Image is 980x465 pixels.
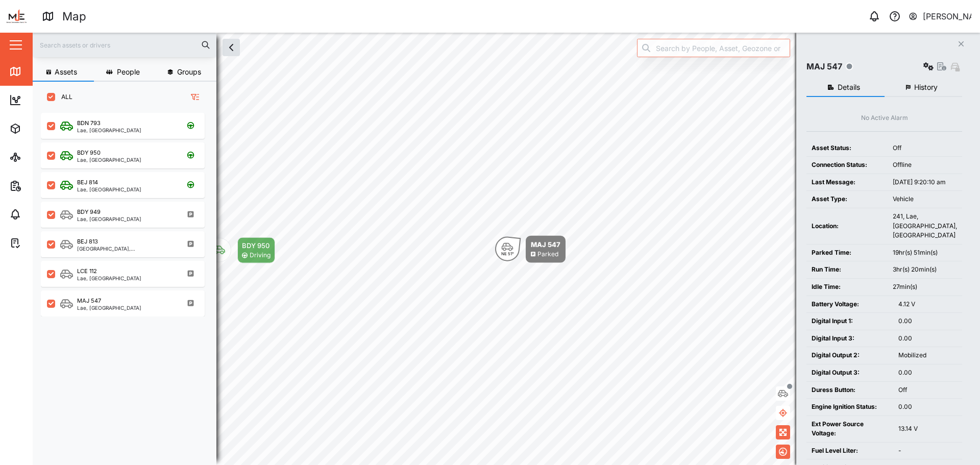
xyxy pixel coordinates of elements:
[893,143,957,153] div: Off
[27,66,50,77] div: Map
[812,300,888,309] div: Battery Voltage:
[893,194,957,204] div: Vehicle
[77,157,141,162] div: Lae, [GEOGRAPHIC_DATA]
[55,68,77,76] span: Assets
[207,237,275,263] div: Map marker
[117,68,140,76] span: People
[77,149,101,157] div: BDY 950
[531,239,560,250] div: MAJ 547
[242,240,271,251] div: BDY 950
[250,251,271,260] div: Driving
[812,316,888,326] div: Digital Input 1:
[893,282,957,292] div: 27min(s)
[27,152,51,163] div: Sites
[812,178,883,187] div: Last Message:
[812,334,888,344] div: Digital Input 3:
[812,402,888,412] div: Engine Ignition Status:
[893,160,957,170] div: Offline
[27,237,55,249] div: Tasks
[55,93,72,101] label: ALL
[495,236,566,263] div: Map marker
[861,113,908,123] div: No Active Alarm
[27,209,58,220] div: Alarms
[898,351,957,360] div: Mobilized
[812,265,883,275] div: Run Time:
[812,248,883,258] div: Parked Time:
[77,216,141,222] div: Lae, [GEOGRAPHIC_DATA]
[501,252,514,256] div: NE 51°
[77,178,98,187] div: BEJ 814
[812,368,888,378] div: Digital Output 3:
[537,250,558,259] div: Parked
[812,160,883,170] div: Connection Status:
[812,194,883,204] div: Asset Type:
[923,10,972,23] div: [PERSON_NAME]
[812,282,883,292] div: Idle Time:
[914,84,938,91] span: History
[41,109,216,457] div: grid
[27,180,61,191] div: Reports
[33,33,980,465] canvas: Map
[177,68,201,76] span: Groups
[812,385,888,395] div: Duress Button:
[893,265,957,275] div: 3hr(s) 20min(s)
[893,248,957,258] div: 19hr(s) 51min(s)
[39,37,210,53] input: Search assets or drivers
[77,305,141,310] div: Lae, [GEOGRAPHIC_DATA]
[838,84,860,91] span: Details
[77,276,141,281] div: Lae, [GEOGRAPHIC_DATA]
[637,39,790,57] input: Search by People, Asset, Geozone or Place
[898,316,957,326] div: 0.00
[812,222,883,231] div: Location:
[806,60,842,73] div: MAJ 547
[898,424,957,434] div: 13.14 V
[898,402,957,412] div: 0.00
[812,446,888,456] div: Fuel Level Liter:
[898,385,957,395] div: Off
[812,143,883,153] div: Asset Status:
[27,94,72,106] div: Dashboard
[77,208,101,216] div: BDY 949
[898,368,957,378] div: 0.00
[5,5,28,28] img: Main Logo
[77,237,98,246] div: BEJ 813
[77,128,141,133] div: Lae, [GEOGRAPHIC_DATA]
[77,187,141,192] div: Lae, [GEOGRAPHIC_DATA]
[77,267,97,276] div: LCE 112
[812,351,888,360] div: Digital Output 2:
[893,178,957,187] div: [DATE] 9:20:10 am
[898,300,957,309] div: 4.12 V
[908,9,972,23] button: [PERSON_NAME]
[893,212,957,240] div: 241, Lae, [GEOGRAPHIC_DATA], [GEOGRAPHIC_DATA]
[898,334,957,344] div: 0.00
[62,8,86,26] div: Map
[812,420,888,438] div: Ext Power Source Voltage:
[27,123,58,134] div: Assets
[77,297,101,305] div: MAJ 547
[898,446,957,456] div: -
[77,119,101,128] div: BDN 793
[77,246,175,251] div: [GEOGRAPHIC_DATA], [GEOGRAPHIC_DATA]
